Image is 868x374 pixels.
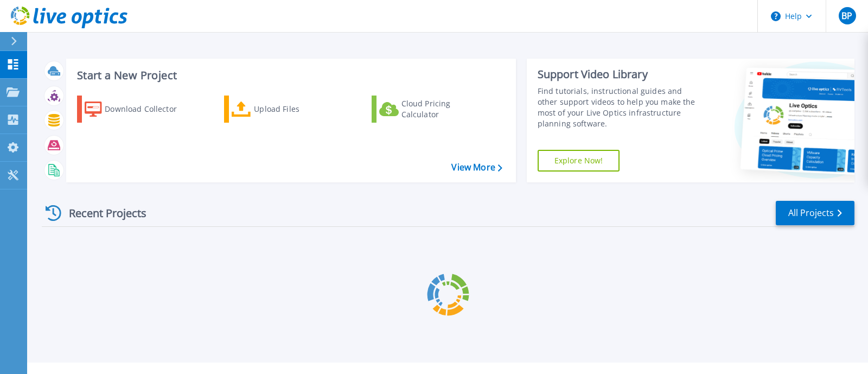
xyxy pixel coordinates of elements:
a: Cloud Pricing Calculator [372,96,493,123]
a: Upload Files [224,96,345,123]
div: Find tutorials, instructional guides and other support videos to help you make the most of your L... [538,86,703,129]
div: Upload Files [254,98,341,120]
a: View More [451,162,502,173]
a: Download Collector [77,96,198,123]
div: Support Video Library [538,67,703,81]
a: All Projects [776,201,854,225]
div: Download Collector [105,98,192,120]
a: Explore Now! [538,150,620,172]
div: Cloud Pricing Calculator [401,98,488,120]
span: BP [841,11,852,20]
div: Recent Projects [42,200,161,226]
h3: Start a New Project [77,69,502,81]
